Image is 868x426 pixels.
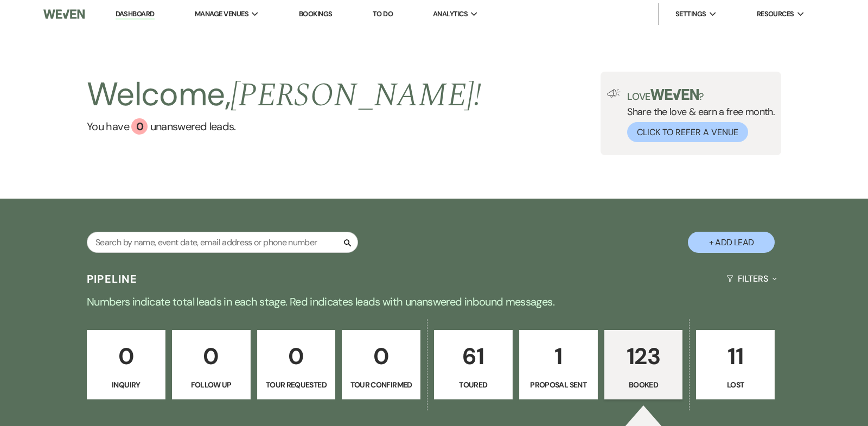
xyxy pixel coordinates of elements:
[688,232,775,253] button: + Add Lead
[131,118,148,135] div: 0
[299,9,333,18] a: Bookings
[526,338,591,374] p: 1
[627,122,748,142] button: Click to Refer a Venue
[604,330,683,399] a: 123Booked
[627,89,775,101] p: Love ?
[696,330,775,399] a: 11Lost
[519,330,598,399] a: 1Proposal Sent
[87,72,481,118] h2: Welcome,
[94,379,158,391] p: Inquiry
[231,71,481,120] span: [PERSON_NAME] !
[94,338,158,374] p: 0
[195,9,248,20] span: Manage Venues
[87,330,165,399] a: 0Inquiry
[87,232,358,253] input: Search by name, event date, email address or phone number
[757,9,794,20] span: Resources
[373,9,393,18] a: To Do
[526,379,591,391] p: Proposal Sent
[116,9,155,20] a: Dashboard
[264,338,329,374] p: 0
[43,3,85,26] img: Weven Logo
[703,379,768,391] p: Lost
[342,330,420,399] a: 0Tour Confirmed
[611,379,676,391] p: Booked
[179,379,244,391] p: Follow Up
[607,89,621,98] img: loud-speaker-illustration.svg
[441,379,506,391] p: Toured
[257,330,336,399] a: 0Tour Requested
[264,379,329,391] p: Tour Requested
[87,271,138,287] h3: Pipeline
[621,89,775,142] div: Share the love & earn a free month.
[434,330,513,399] a: 61Toured
[611,338,676,374] p: 123
[43,293,825,310] p: Numbers indicate total leads in each stage. Red indicates leads with unanswered inbound messages.
[722,264,781,293] button: Filters
[179,338,244,374] p: 0
[650,89,699,100] img: weven-logo-green.svg
[87,118,481,135] a: You have 0 unanswered leads.
[675,9,706,20] span: Settings
[349,338,413,374] p: 0
[441,338,506,374] p: 61
[172,330,251,399] a: 0Follow Up
[703,338,768,374] p: 11
[433,9,468,20] span: Analytics
[349,379,413,391] p: Tour Confirmed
